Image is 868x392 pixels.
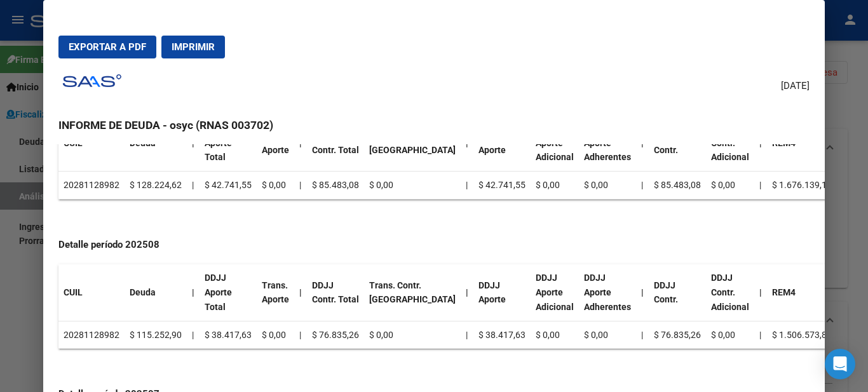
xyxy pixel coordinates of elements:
[706,264,754,321] th: DDJJ Contr. Adicional
[294,172,307,199] td: |
[69,41,146,53] span: Exportar a PDF
[364,321,461,349] td: $ 0,00
[461,172,473,199] td: |
[767,172,837,199] td: $ 1.676.139,18
[257,264,294,321] th: Trans. Aporte
[58,117,809,133] h3: INFORME DE DEUDA - osyc (RNAS 003702)
[58,264,125,321] th: CUIL
[473,172,531,199] td: $ 42.741,55
[649,321,706,349] td: $ 76.835,26
[125,172,187,199] td: $ 128.224,62
[473,321,531,349] td: $ 38.417,63
[58,238,809,252] h4: Detalle período 202508
[187,264,200,321] th: |
[187,321,200,349] td: |
[161,36,225,58] button: Imprimir
[200,321,257,349] td: $ 38.417,63
[706,172,754,199] td: $ 0,00
[307,264,364,321] th: DDJJ Contr. Total
[257,321,294,349] td: $ 0,00
[825,349,855,379] div: Open Intercom Messenger
[754,321,767,349] td: |
[579,172,636,199] td: $ 0,00
[636,321,649,349] td: |
[200,264,257,321] th: DDJJ Aporte Total
[473,264,531,321] th: DDJJ Aporte
[294,264,307,321] th: |
[364,264,461,321] th: Trans. Contr. [GEOGRAPHIC_DATA]
[172,41,215,53] span: Imprimir
[767,321,837,349] td: $ 1.506.573,86
[636,172,649,199] td: |
[125,321,187,349] td: $ 115.252,90
[706,321,754,349] td: $ 0,00
[579,321,636,349] td: $ 0,00
[364,172,461,199] td: $ 0,00
[294,321,307,349] td: |
[125,264,187,321] th: Deuda
[58,172,125,199] td: 20281128982
[58,321,125,349] td: 20281128982
[767,264,837,321] th: REM4
[257,172,294,199] td: $ 0,00
[754,264,767,321] th: |
[307,172,364,199] td: $ 85.483,08
[58,36,156,58] button: Exportar a PDF
[187,172,200,199] td: |
[200,172,257,199] td: $ 42.741,55
[579,264,636,321] th: DDJJ Aporte Adherentes
[754,172,767,199] td: |
[781,79,810,93] span: [DATE]
[461,264,473,321] th: |
[649,172,706,199] td: $ 85.483,08
[636,264,649,321] th: |
[531,321,579,349] td: $ 0,00
[531,264,579,321] th: DDJJ Aporte Adicional
[461,321,473,349] td: |
[649,264,706,321] th: DDJJ Contr.
[307,321,364,349] td: $ 76.835,26
[531,172,579,199] td: $ 0,00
